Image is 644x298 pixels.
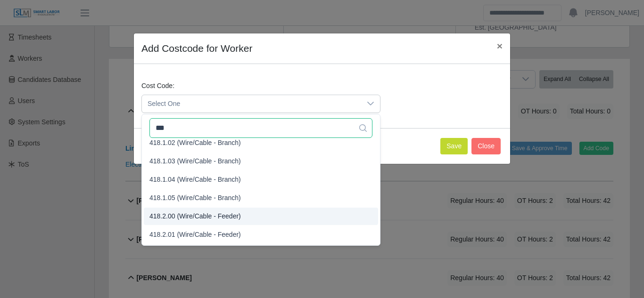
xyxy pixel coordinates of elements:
span: 418.2.00 (Wire/Cable - Feeder) [149,211,241,221]
label: Cost Code: [141,81,174,91]
button: Close [471,138,501,154]
li: 418.2.01 (Wire/Cable - Feeder) [144,226,378,243]
span: 418.2.01 (Wire/Cable - Feeder) [149,230,241,240]
button: Save [440,138,468,154]
span: 418.1.05 (Wire/Cable - Branch) [149,193,241,203]
li: 418.2.00 (Wire/Cable - Feeder) [144,208,378,225]
span: 418.1.03 (Wire/Cable - Branch) [149,156,241,166]
h4: Add Costcode for Worker [141,41,252,56]
li: 418.1.04 (Wire/Cable - Branch) [144,171,378,188]
button: Close [489,33,510,58]
li: 418.1.02 (Wire/Cable - Branch) [144,134,378,152]
li: 418.1.05 (Wire/Cable - Branch) [144,189,378,207]
span: 418.1.04 (Wire/Cable - Branch) [149,175,241,185]
span: 418.1.02 (Wire/Cable - Branch) [149,138,241,148]
span: × [497,40,503,51]
span: Select One [142,95,361,113]
li: 418.1.03 (Wire/Cable - Branch) [144,153,378,170]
